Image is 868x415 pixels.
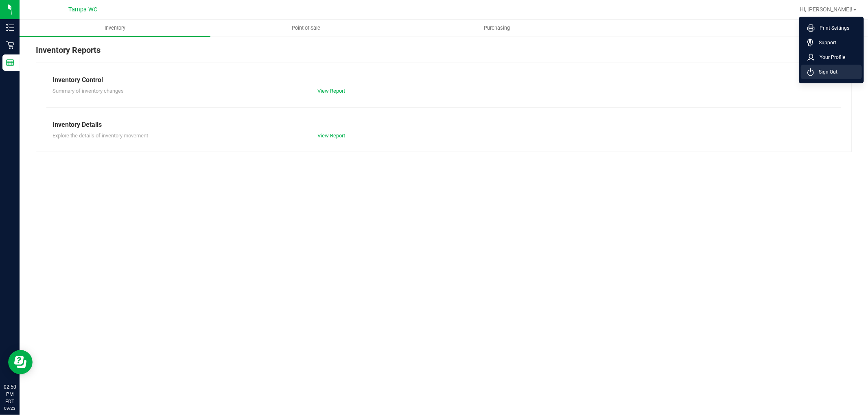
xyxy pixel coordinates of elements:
[401,20,592,37] a: Purchasing
[8,350,33,374] iframe: Resource center
[210,20,401,37] a: Point of Sale
[814,39,836,47] span: Support
[6,24,14,32] inline-svg: Inventory
[94,24,136,32] span: Inventory
[52,120,835,130] div: Inventory Details
[52,75,835,85] div: Inventory Control
[800,6,853,13] span: Hi, [PERSON_NAME]!
[52,133,148,139] span: Explore the details of inventory movement
[69,6,98,13] span: Tampa WC
[815,24,849,32] span: Print Settings
[6,41,14,49] inline-svg: Retail
[814,68,837,76] span: Sign Out
[815,53,845,61] span: Your Profile
[801,65,862,79] li: Sign Out
[20,20,210,37] a: Inventory
[4,405,16,411] p: 09/23
[807,39,859,47] a: Support
[4,383,16,405] p: 02:50 PM EDT
[317,133,345,139] a: View Report
[281,24,331,32] span: Point of Sale
[6,59,14,67] inline-svg: Reports
[317,88,345,94] a: View Report
[473,24,521,32] span: Purchasing
[36,44,852,63] div: Inventory Reports
[52,88,124,94] span: Summary of inventory changes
